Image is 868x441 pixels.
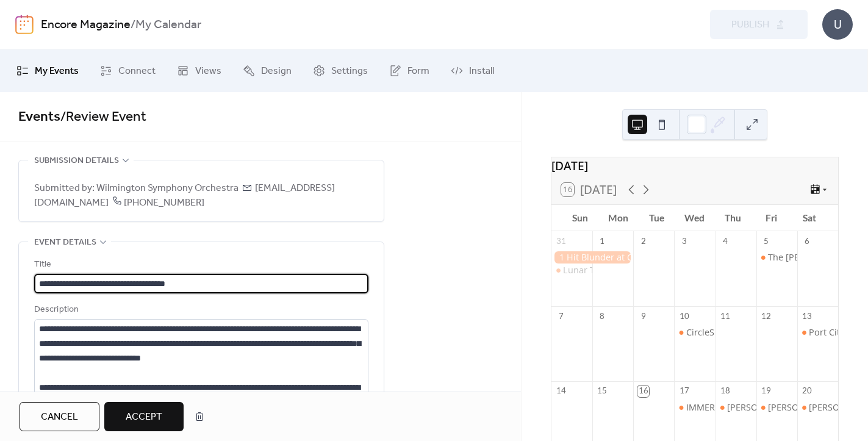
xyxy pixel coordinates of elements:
div: 6 [802,235,812,246]
div: 31 [556,235,567,246]
span: Views [195,64,221,79]
div: William and Judith – a play by Cody Daigle-Orians [715,401,756,414]
div: Port City Jerry Day [797,326,838,339]
b: / [131,13,135,37]
div: 11 [720,310,731,321]
div: 10 [678,310,689,321]
a: Install [442,54,503,87]
span: Submitted by: Wilmington Symphony Orchestra [EMAIL_ADDRESS][DOMAIN_NAME] [34,181,368,210]
div: 5 [761,235,772,246]
span: Install [469,64,494,79]
a: Settings [304,54,377,87]
div: CircleSinging ILM [686,326,758,339]
a: Events [18,104,60,131]
div: 3 [678,235,689,246]
div: Lunar Tide @ Shuckin’ Shack [PERSON_NAME] [563,264,753,276]
span: Design [261,64,292,79]
a: Design [234,54,301,87]
div: Title [34,257,366,272]
b: My Calendar [135,13,201,37]
span: Settings [331,64,368,79]
span: Event details [34,235,96,250]
a: Form [380,54,439,87]
div: Thu [714,205,752,231]
div: [DATE] [551,157,838,175]
div: 4 [720,235,731,246]
button: Cancel [20,402,99,431]
div: 20 [802,385,812,396]
div: Mon [599,205,637,231]
div: Description [34,303,366,317]
div: 19 [761,385,772,396]
div: IMMERSED ZINE PRESENTS: Tripper, Anywhere Else, Survival Tactics, Free Bleed at Reggies on 42nd st. [674,401,715,414]
div: Tue [637,205,676,231]
span: Form [407,64,429,79]
span: Connect [118,64,156,79]
span: Accept [126,410,162,425]
div: CircleSinging ILM [674,326,715,339]
div: 14 [556,385,567,396]
div: 1 Hit Blunder at Cloud 9 [551,251,633,264]
div: Wed [676,205,714,231]
a: Views [168,54,231,87]
div: 18 [720,385,731,396]
div: 12 [761,310,772,321]
span: Submission details [34,154,119,168]
div: 13 [802,310,812,321]
div: 7 [556,310,567,321]
img: logo [15,15,34,34]
a: Connect [91,54,165,87]
div: 1 [597,235,608,246]
a: Encore Magazine [41,13,131,37]
div: Lunar Tide @ Shuckin’ Shack Leland [551,264,592,276]
div: 15 [597,385,608,396]
span: / Review Event [60,104,146,131]
div: 2 [637,235,648,246]
button: Accept [104,402,184,431]
div: Fri [752,205,791,231]
span: Cancel [41,410,78,425]
div: Sat [790,205,828,231]
div: 8 [597,310,608,321]
a: My Events [7,54,88,87]
div: William and Judith – a play by Cody Daigle-Orians [756,401,797,414]
div: William and Judith – a play by Cody Daigle-Orians [797,401,838,414]
span: My Events [35,64,79,79]
div: 9 [637,310,648,321]
div: 17 [678,385,689,396]
div: U [822,9,853,40]
div: Sun [561,205,600,231]
span: [PHONE_NUMBER] [109,193,204,212]
div: The Petty Mac Revue @ Waterline Brewing Co. [756,251,797,264]
div: 16 [637,385,648,396]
